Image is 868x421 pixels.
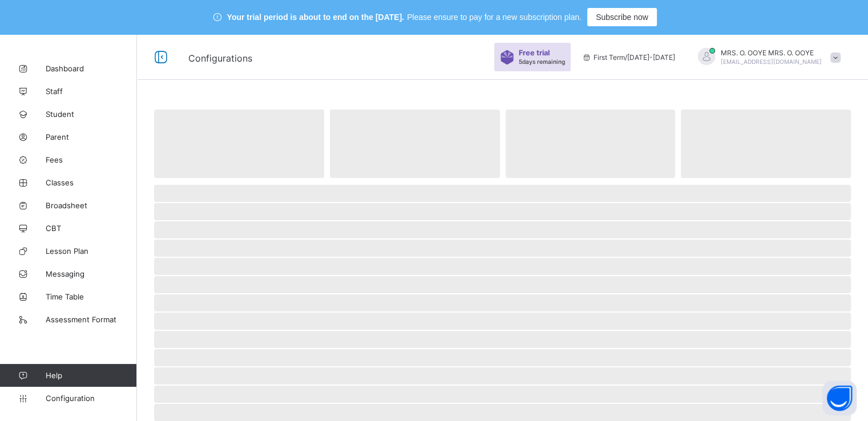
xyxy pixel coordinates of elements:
[154,203,851,220] span: ‌
[154,110,324,178] span: ‌
[330,110,500,178] span: ‌
[154,386,851,403] span: ‌
[46,64,137,73] span: Dashboard
[154,294,851,311] span: ‌
[519,58,565,65] span: 5 days remaining
[188,52,252,64] span: Configurations
[687,48,846,67] div: MRS. O. OOYEMRS. O. OOYE
[154,367,851,384] span: ‌
[407,13,582,22] span: Please ensure to pay for a new subscription plan.
[46,110,137,119] span: Student
[46,87,137,96] span: Staff
[582,53,675,62] span: session/term information
[154,276,851,293] span: ‌
[227,13,405,22] span: Your trial period is about to end on the [DATE].
[154,185,851,202] span: ‌
[46,224,137,233] span: CBT
[154,313,851,330] span: ‌
[506,110,676,178] span: ‌
[822,381,857,415] button: Open asap
[154,331,851,348] span: ‌
[46,132,137,141] span: Parent
[46,315,137,324] span: Assessment Format
[46,292,137,301] span: Time Table
[46,269,137,278] span: Messaging
[519,48,559,57] span: Free trial
[46,371,136,380] span: Help
[46,394,136,403] span: Configuration
[154,349,851,366] span: ‌
[154,258,851,275] span: ‌
[46,201,137,210] span: Broadsheet
[46,246,137,256] span: Lesson Plan
[154,221,851,238] span: ‌
[681,110,851,178] span: ‌
[154,240,851,257] span: ‌
[500,50,514,64] img: sticker-purple.71386a28dfed39d6af7621340158ba97.svg
[46,155,137,164] span: Fees
[46,178,137,187] span: Classes
[721,48,822,57] span: MRS. O. OOYE MRS. O. OOYE
[154,404,851,421] span: ‌
[721,58,822,65] span: [EMAIL_ADDRESS][DOMAIN_NAME]
[596,13,648,22] span: Subscribe now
